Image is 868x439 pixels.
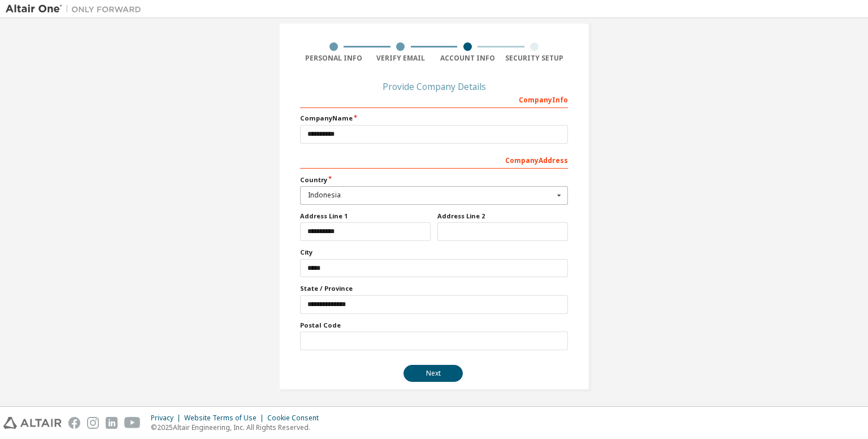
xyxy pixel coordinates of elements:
[403,365,463,382] button: Next
[367,54,435,63] div: Verify Email
[501,54,568,63] div: Security Setup
[300,90,568,108] div: Company Info
[300,212,431,221] label: Address Line 1
[184,414,267,423] div: Website Terms of Use
[3,417,62,429] img: altair_logo.svg
[151,423,325,432] p: © 2025 Altair Engineering, Inc. All Rights Reserved.
[300,83,568,90] div: Provide Company Details
[87,417,99,429] img: instagram.svg
[308,192,554,199] div: Indonesia
[300,284,568,293] label: State / Province
[300,321,568,330] label: Postal Code
[151,414,184,423] div: Privacy
[124,417,141,429] img: youtube.svg
[300,150,568,169] div: Company Address
[68,417,80,429] img: facebook.svg
[300,175,568,184] label: Country
[6,3,147,15] img: Altair One
[434,54,501,63] div: Account Info
[437,212,568,221] label: Address Line 2
[300,114,568,123] label: Company Name
[106,417,118,429] img: linkedin.svg
[300,54,367,63] div: Personal Info
[300,248,568,257] label: City
[267,414,325,423] div: Cookie Consent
